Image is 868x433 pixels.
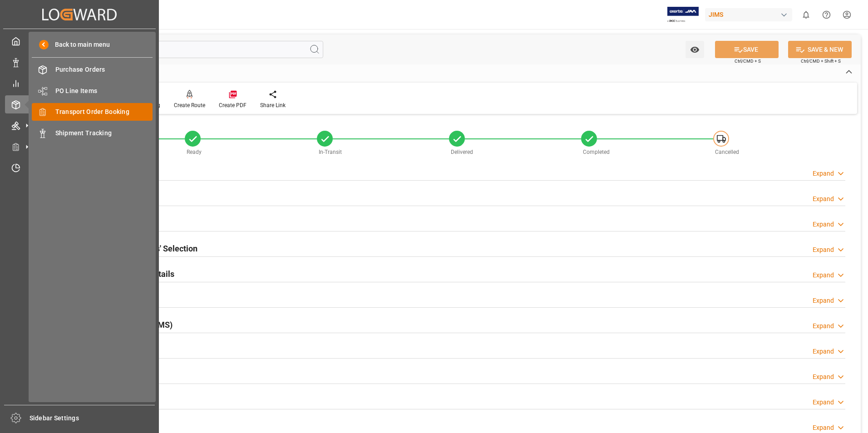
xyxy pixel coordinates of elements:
[55,65,153,74] span: Purchase Orders
[42,41,323,58] input: Search Fields
[813,169,834,178] div: Expand
[32,124,153,142] a: Shipment Tracking
[219,101,247,109] div: Create PDF
[260,101,286,109] div: Share Link
[715,41,779,58] button: SAVE
[55,86,153,96] span: PO Line Items
[813,347,834,356] div: Expand
[187,149,202,155] span: Ready
[5,74,154,92] a: My Reports
[5,159,154,177] a: Timeslot Management V2
[801,58,841,64] span: Ctrl/CMD + Shift + S
[735,58,761,64] span: Ctrl/CMD + S
[55,107,153,117] span: Transport Order Booking
[705,6,796,23] button: JIMS
[813,321,834,331] div: Expand
[30,413,155,423] span: Sidebar Settings
[319,149,342,155] span: In-Transit
[788,41,852,58] button: SAVE & NEW
[813,194,834,204] div: Expand
[667,7,699,23] img: Exertis%20JAM%20-%20Email%20Logo.jpg_1722504956.jpg
[32,61,153,79] a: Purchase Orders
[816,5,837,25] button: Help Center
[813,220,834,229] div: Expand
[686,41,704,58] button: open menu
[813,372,834,382] div: Expand
[174,101,205,109] div: Create Route
[5,53,154,71] a: Data Management
[32,103,153,121] a: Transport Order Booking
[813,245,834,255] div: Expand
[705,8,792,21] div: JIMS
[49,40,110,49] span: Back to main menu
[715,149,739,155] span: Cancelled
[55,128,153,138] span: Shipment Tracking
[813,398,834,407] div: Expand
[32,82,153,99] a: PO Line Items
[813,423,834,433] div: Expand
[583,149,610,155] span: Completed
[813,271,834,280] div: Expand
[451,149,473,155] span: Delivered
[796,5,816,25] button: show 0 new notifications
[5,32,154,50] a: My Cockpit
[813,296,834,305] div: Expand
